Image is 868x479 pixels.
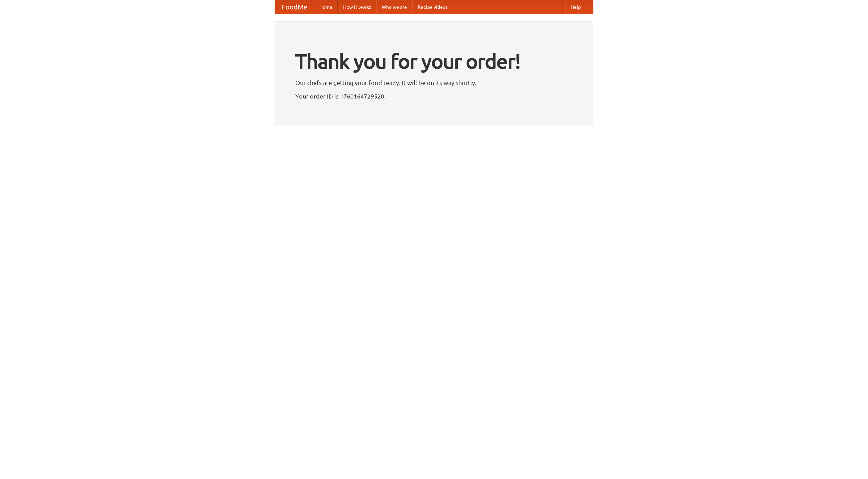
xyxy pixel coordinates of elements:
a: Home [314,0,338,14]
a: Help [565,0,586,14]
a: Recipe videos [412,0,453,14]
a: FoodMe [275,0,314,14]
a: Who we are [376,0,412,14]
a: How it works [338,0,376,14]
p: Your order ID is 1760164729520. [295,91,573,101]
h1: Thank you for your order! [295,45,573,78]
p: Our chefs are getting your food ready. It will be on its way shortly. [295,78,573,88]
